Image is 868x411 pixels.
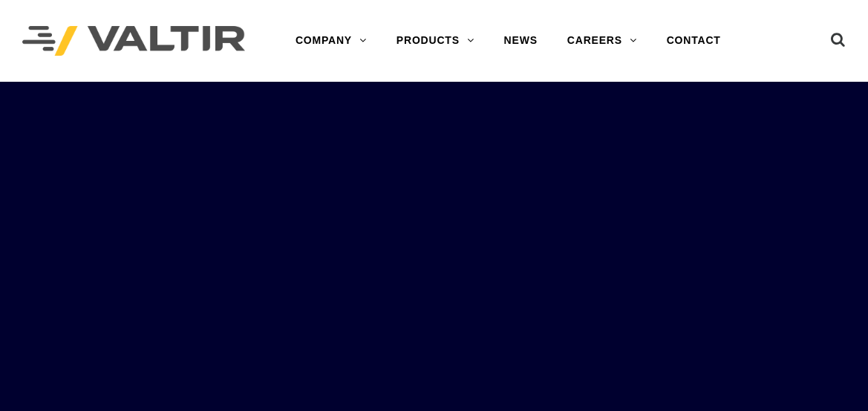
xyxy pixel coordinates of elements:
[489,26,552,56] a: NEWS
[281,26,382,56] a: COMPANY
[552,26,652,56] a: CAREERS
[382,26,489,56] a: PRODUCTS
[22,26,245,56] img: Valtir
[652,26,736,56] a: CONTACT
